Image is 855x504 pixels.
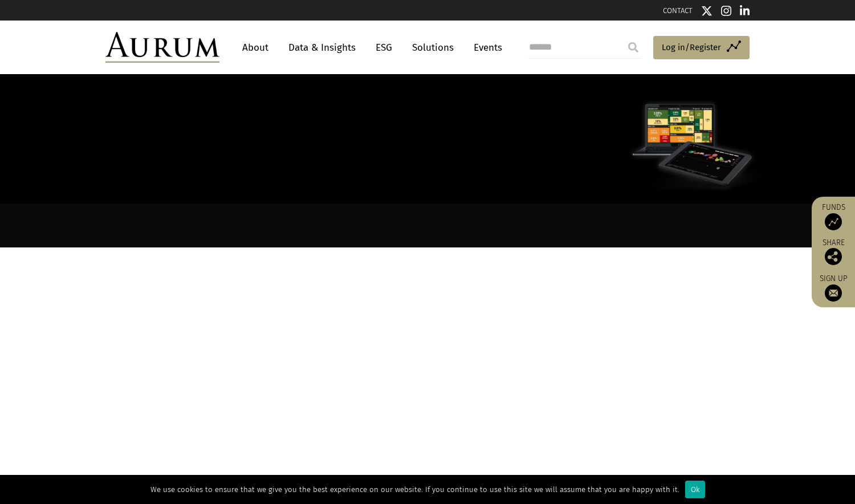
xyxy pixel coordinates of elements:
[283,37,361,58] a: Data & Insights
[701,5,712,17] img: Twitter icon
[817,202,849,230] a: Funds
[685,481,705,498] div: Ok
[740,5,750,17] img: Linkedin icon
[721,5,731,17] img: Instagram icon
[662,40,721,54] span: Log in/Register
[825,213,842,230] img: Access Funds
[237,37,274,58] a: About
[817,239,849,265] div: Share
[468,37,502,58] a: Events
[622,36,645,59] input: Submit
[653,36,750,60] a: Log in/Register
[105,32,219,63] img: Aurum
[370,37,398,58] a: ESG
[663,6,693,15] a: CONTACT
[406,37,459,58] a: Solutions
[817,274,849,302] a: Sign up
[825,284,842,302] img: Sign up to our newsletter
[825,248,842,265] img: Share this post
